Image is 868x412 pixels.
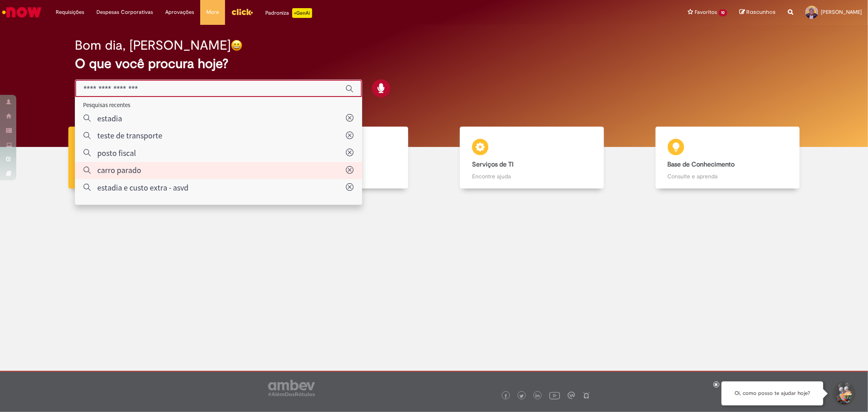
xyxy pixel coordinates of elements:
[43,127,238,189] a: Tirar dúvidas Tirar dúvidas com Lupi Assist e Gen Ai
[472,172,592,180] p: Encontre ajuda
[719,9,727,16] span: 10
[831,381,856,406] button: Iniciar Conversa de Suporte
[668,172,787,180] p: Consulte e aprenda
[722,381,823,405] div: Oi, como posso te ajudar hoje?
[75,57,793,71] h2: O que você procura hoje?
[668,160,735,169] b: Base de Conhecimento
[265,8,312,18] div: Padroniza
[434,127,630,189] a: Serviços de TI Encontre ajuda
[504,394,508,398] img: logo_footer_facebook.png
[292,8,312,18] p: +GenAi
[75,38,231,53] h2: Bom dia, [PERSON_NAME]
[821,9,862,15] span: [PERSON_NAME]
[549,390,560,401] img: logo_footer_youtube.png
[268,380,315,396] img: logo_footer_ambev_rotulo_gray.png
[536,394,540,399] img: logo_footer_linkedin.png
[165,8,194,16] span: Aprovações
[472,160,514,169] b: Serviços de TI
[96,8,153,16] span: Despesas Corporativas
[231,6,253,18] img: click_logo_yellow_360x200.png
[206,8,219,16] span: More
[56,8,84,16] span: Requisições
[231,39,243,51] img: happy-face.png
[568,392,575,399] img: logo_footer_workplace.png
[1,4,43,20] img: ServiceNow
[630,127,825,189] a: Base de Conhecimento Consulte e aprenda
[583,392,590,399] img: logo_footer_naosei.png
[520,394,524,398] img: logo_footer_twitter.png
[695,8,717,16] span: Favoritos
[746,8,776,16] span: Rascunhos
[739,9,776,16] a: Rascunhos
